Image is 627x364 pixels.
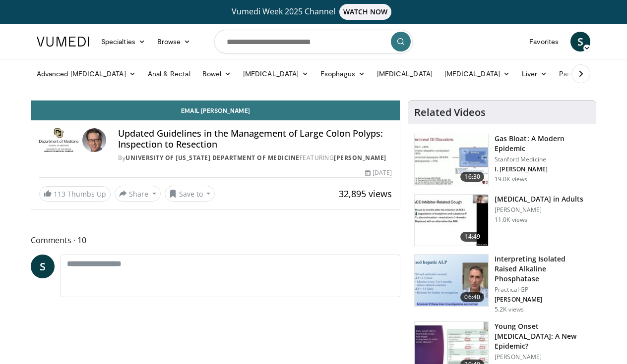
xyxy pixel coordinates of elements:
[415,134,488,186] img: 480ec31d-e3c1-475b-8289-0a0659db689a.150x105_q85_crop-smart_upscale.jpg
[460,292,484,302] span: 06:40
[414,134,590,186] a: 16:30 Gas Bloat: A Modern Epidemic Stanford Medicine I. [PERSON_NAME] 19.0K views
[37,37,89,47] img: VuMedi Logo
[414,194,590,247] a: 14:49 [MEDICAL_DATA] in Adults [PERSON_NAME] 11.0K views
[151,32,197,52] a: Browse
[31,255,55,278] a: S
[439,64,516,84] a: [MEDICAL_DATA]
[495,254,590,284] h3: Interpreting Isolated Raised Alkaline Phosphatase
[165,186,215,202] button: Save to
[495,296,590,304] p: [PERSON_NAME]
[495,156,590,163] p: Stanford Medicine
[334,154,386,162] a: [PERSON_NAME]
[495,306,524,313] p: 5.2K views
[38,4,589,20] a: Vumedi Week 2025 ChannelWATCH NOW
[415,195,488,246] img: 11950cd4-d248-4755-8b98-ec337be04c84.150x105_q85_crop-smart_upscale.jpg
[495,216,527,224] p: 11.0K views
[31,234,400,247] span: Comments 10
[460,232,484,242] span: 14:49
[339,4,392,20] span: WATCH NOW
[31,101,400,120] a: Email [PERSON_NAME]
[495,206,583,214] p: [PERSON_NAME]
[495,175,527,183] p: 19.0K views
[339,188,392,200] span: 32,895 views
[196,64,237,84] a: Bowel
[414,106,486,118] h4: Related Videos
[95,32,151,52] a: Specialties
[523,32,564,52] a: Favorites
[495,321,590,351] h3: Young Onset [MEDICAL_DATA]: A New Epidemic?
[460,172,484,182] span: 16:30
[570,32,590,52] a: S
[142,64,196,84] a: Anal & Rectal
[118,154,392,162] div: By FEATURING
[495,194,583,204] h3: [MEDICAL_DATA] in Adults
[314,64,371,84] a: Esophagus
[495,353,590,361] p: [PERSON_NAME]
[39,186,111,202] a: 113 Thumbs Up
[415,255,488,306] img: 6a4ee52d-0f16-480d-a1b4-8187386ea2ed.150x105_q85_crop-smart_upscale.jpg
[495,286,590,294] p: Practical GP
[371,64,439,84] a: [MEDICAL_DATA]
[54,189,65,199] span: 113
[82,128,106,152] img: Avatar
[214,30,413,53] input: Search topics, interventions
[31,64,142,84] a: Advanced [MEDICAL_DATA]
[414,254,590,313] a: 06:40 Interpreting Isolated Raised Alkaline Phosphatase Practical GP [PERSON_NAME] 5.2K views
[115,186,161,202] button: Share
[495,134,590,154] h3: Gas Bloat: A Modern Epidemic
[125,154,300,162] a: University of [US_STATE] Department of Medicine
[516,64,553,84] a: Liver
[495,165,590,173] p: I. [PERSON_NAME]
[118,128,392,150] h4: Updated Guidelines in the Management of Large Colon Polyps: Inspection to Resection
[237,64,314,84] a: [MEDICAL_DATA]
[365,168,392,177] div: [DATE]
[39,128,78,152] img: University of Colorado Department of Medicine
